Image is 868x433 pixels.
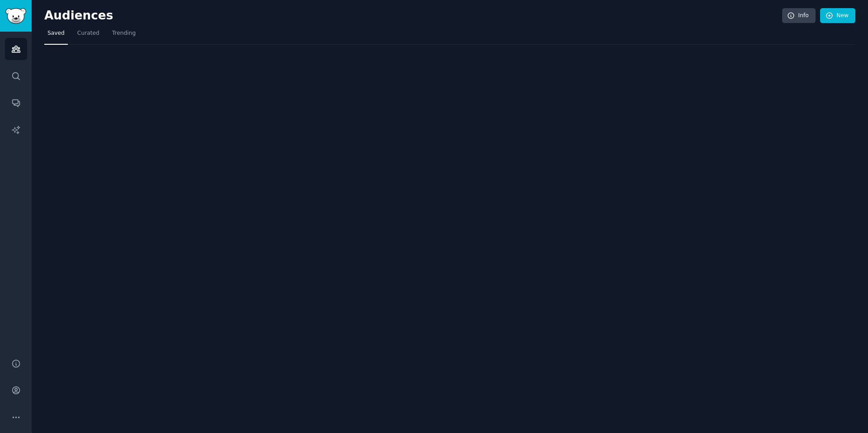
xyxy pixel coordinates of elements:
a: Saved [44,26,68,45]
span: Saved [47,29,65,38]
a: Trending [109,26,139,45]
span: Curated [77,29,99,38]
a: Info [782,8,816,24]
a: New [820,8,855,24]
h2: Audiences [44,9,782,23]
span: Trending [112,29,136,38]
a: Curated [74,26,103,45]
img: GummySearch logo [5,8,26,24]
